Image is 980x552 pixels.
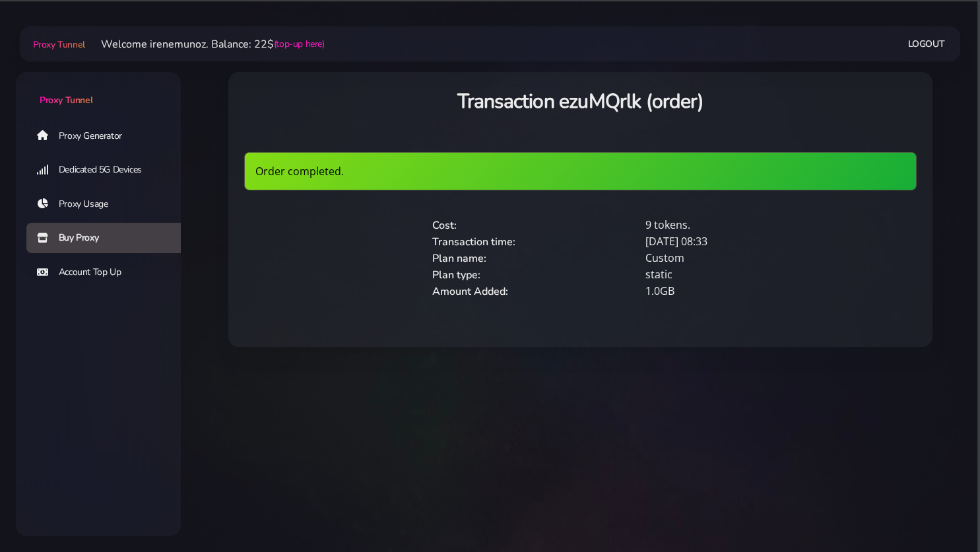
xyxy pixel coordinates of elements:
a: Buy Proxy [26,223,191,253]
li: Welcome irenemunoz. Balance: 22$ [85,36,325,52]
a: Logout [908,32,945,56]
div: static [637,266,851,283]
div: [DATE] 08:33 [637,233,851,250]
span: Plan type: [432,268,480,282]
a: Account Top Up [26,257,191,288]
a: Proxy Tunnel [30,34,85,55]
a: Proxy Generator [26,120,191,151]
a: Proxy Usage [26,189,191,219]
span: Transaction time: [432,235,515,249]
div: 1.0GB [637,283,851,299]
a: Dedicated 5G Devices [26,155,191,185]
a: (top-up here) [274,37,325,51]
iframe: Webchat Widget [904,476,964,535]
div: Order completed. [244,152,917,190]
span: Amount Added: [432,284,508,299]
div: 9 tokens. [637,217,851,233]
span: Proxy Tunnel [40,94,92,106]
span: Cost: [432,218,457,233]
span: Plan name: [432,251,486,266]
div: Custom [637,250,851,266]
span: Proxy Tunnel [33,38,85,51]
h3: Transaction ezuMQrlk (order) [244,88,917,115]
a: Proxy Tunnel [16,72,181,107]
